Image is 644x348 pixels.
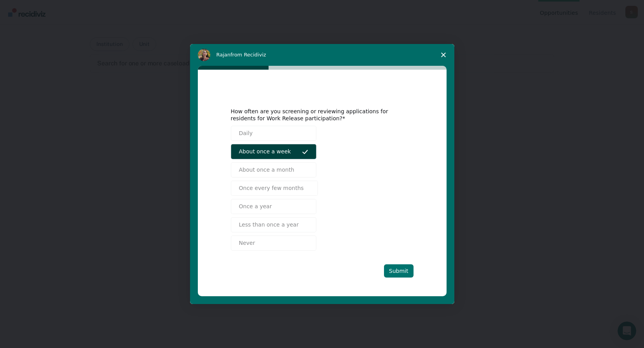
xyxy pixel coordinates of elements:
span: About once a week [239,148,291,156]
span: Once every few months [239,184,304,192]
img: Profile image for Rajan [198,49,210,61]
div: How often are you screening or reviewing applications for residents for Work Release participation? [231,108,402,122]
button: Daily [231,126,316,141]
button: Once a year [231,199,316,214]
button: About once a month [231,162,316,178]
button: Once every few months [231,181,318,196]
span: from Recidiviz [230,52,266,58]
span: Less than once a year [239,221,299,229]
button: Less than once a year [231,217,316,232]
button: Submit [384,264,414,278]
button: About once a week [231,144,316,159]
span: Daily [239,129,253,137]
span: About once a month [239,166,295,174]
span: Close survey [433,44,454,66]
span: Rajan [216,52,231,58]
span: Never [239,239,255,247]
button: Never [231,236,316,251]
span: Once a year [239,202,272,211]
